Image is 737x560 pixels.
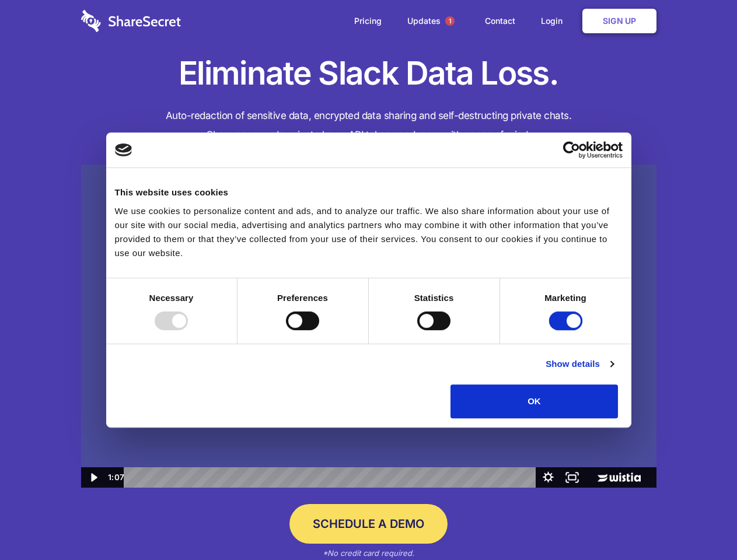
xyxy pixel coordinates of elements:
[544,293,586,303] strong: Marketing
[115,204,623,260] div: We use cookies to personalize content and ads, and to analyze our traffic. We also share informat...
[546,357,613,371] a: Show details
[679,502,723,546] iframe: Drift Widget Chat Controller
[277,293,328,303] strong: Preferences
[414,293,454,303] strong: Statistics
[560,467,584,488] button: Fullscreen
[584,467,656,488] a: Wistia Logo -- Learn More
[115,185,623,199] div: This website uses cookies
[81,106,656,145] h4: Auto-redaction of sensitive data, encrypted data sharing and self-destructing private chats. Shar...
[536,467,560,488] button: Show settings menu
[149,293,194,303] strong: Necessary
[473,3,527,39] a: Contact
[81,10,181,32] img: logo-wordmark-white-trans-d4663122ce5f474addd5e946df7df03e33cb6a1c49d2221995e7729f52c070b2.svg
[343,3,393,39] a: Pricing
[81,164,656,488] img: Sharesecret
[450,384,618,418] button: OK
[323,548,414,558] em: *No credit card required.
[445,16,455,26] span: 1
[81,467,105,488] button: Play Video
[133,467,530,488] div: Playbar
[582,9,656,33] a: Sign Up
[289,504,448,544] a: Schedule a Demo
[529,3,580,39] a: Login
[81,52,656,94] h1: Eliminate Slack Data Loss.
[521,141,623,159] a: Usercentrics Cookiebot - opens in a new window
[115,143,132,156] img: logo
